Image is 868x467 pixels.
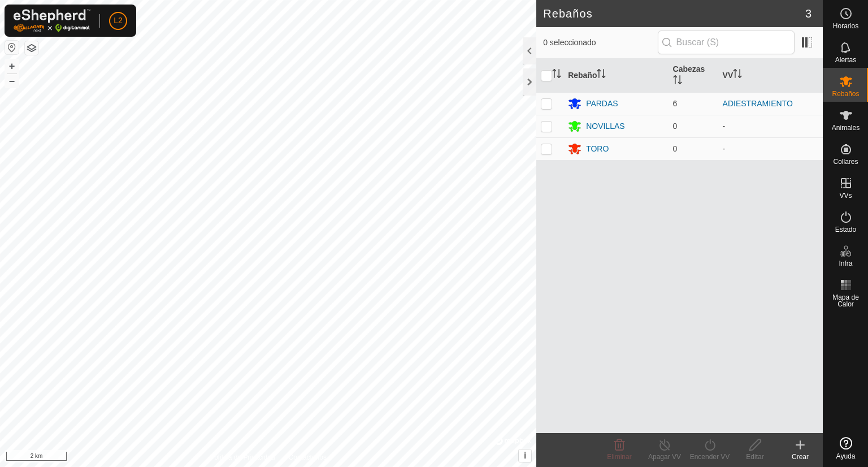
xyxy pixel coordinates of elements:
[552,71,561,80] p-sorticon: Activar para ordenar
[835,226,856,233] span: Estado
[543,37,657,49] span: 0 seleccionado
[519,449,531,462] button: i
[14,9,90,32] img: Logo Gallagher
[642,452,687,462] div: Apagar VV
[687,452,732,462] div: Encender VV
[5,41,19,54] button: Restablecer Mapa
[543,7,805,20] h2: Rebaños
[805,5,811,22] span: 3
[5,59,19,73] button: +
[25,41,38,55] button: Capas del Mapa
[607,453,631,461] span: Eliminar
[673,144,678,153] span: 0
[586,98,618,110] div: PARDAS
[778,452,823,462] div: Crear
[586,120,624,132] div: NOVILLAS
[669,59,718,93] th: Cabezas
[718,59,823,93] th: VV
[586,143,609,155] div: TORO
[524,451,526,460] span: i
[673,99,678,108] span: 6
[833,158,858,165] span: Collares
[718,137,823,160] td: -
[832,124,860,131] span: Animales
[826,294,865,308] span: Mapa de Calor
[563,59,668,93] th: Rebaño
[836,453,856,460] span: Ayuda
[723,99,793,108] a: ADIESTRAMIENTO
[839,192,852,199] span: VVs
[823,433,868,464] a: Ayuda
[673,122,678,131] span: 0
[732,452,778,462] div: Editar
[733,71,742,80] p-sorticon: Activar para ordenar
[673,77,682,86] p-sorticon: Activar para ordenar
[718,115,823,137] td: -
[289,452,327,462] a: Contáctenos
[839,260,852,267] span: Infra
[210,452,275,462] a: Política de Privacidad
[835,57,856,63] span: Alertas
[114,15,123,27] span: L2
[832,90,859,97] span: Rebaños
[5,74,19,88] button: –
[658,31,795,54] input: Buscar (S)
[597,71,606,80] p-sorticon: Activar para ordenar
[833,23,858,29] span: Horarios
